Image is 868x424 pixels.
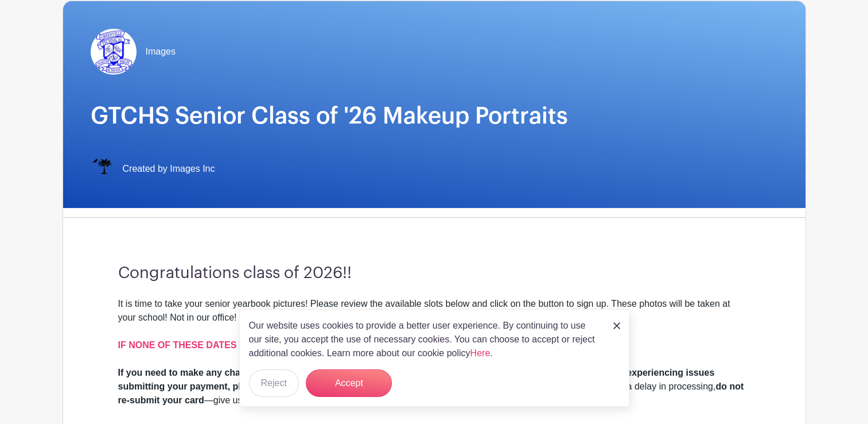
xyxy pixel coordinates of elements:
img: IMAGES%20logo%20transparenT%20PNG%20s.png [91,157,114,180]
h3: Congratulations class of 2026!! [118,264,750,283]
a: Here [470,348,491,358]
span: Images [146,45,176,59]
div: If you've already entered your card information and notice a delay in processing, —give us a call... [118,366,750,407]
strong: If you need to make any changes after you schedule your appointment, please call our office immed... [118,368,715,391]
img: close_button-5f87c8562297e5c2d7936805f587ecaba9071eb48480494691a3f1689db116b3.svg [613,322,620,329]
a: IF NONE OF THESE DATES WORK FOR YOU, SIGN UP FOR A DAY IN OUR OFFICE. CLICK HERE! [118,340,542,350]
span: Created by Images Inc [123,162,215,176]
h1: GTCHS Senior Class of '26 Makeup Portraits [91,102,778,130]
strong: do not re-submit your card [118,381,744,405]
img: CTCHS.png [91,29,137,75]
button: Reject [249,369,299,397]
button: Accept [306,369,392,397]
div: It is time to take your senior yearbook pictures! Please review the available slots below and cli... [118,297,750,338]
p: Our website uses cookies to provide a better user experience. By continuing to use our site, you ... [249,319,601,360]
